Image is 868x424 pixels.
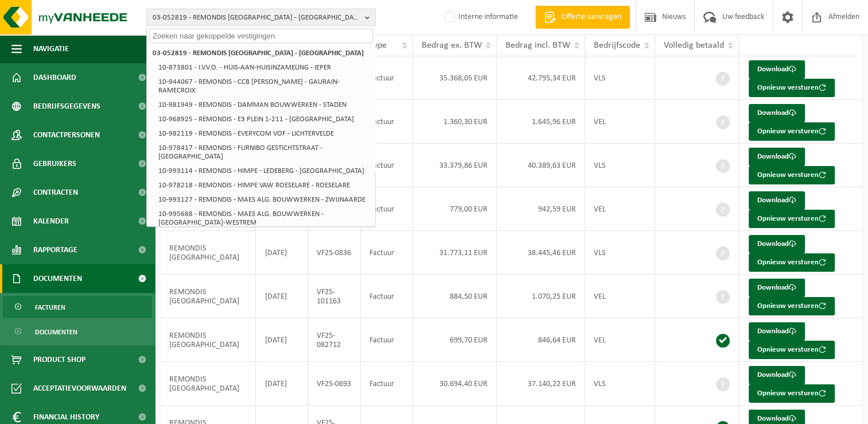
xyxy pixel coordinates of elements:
[308,362,360,406] td: VF25-0693
[413,100,497,144] td: 1.360,30 EUR
[413,318,497,362] td: 699,70 EUR
[749,60,805,79] a: Download
[559,11,624,23] span: Offerte aanvragen
[161,362,256,406] td: REMONDIS [GEOGRAPHIC_DATA]
[155,178,373,192] li: 10-978218 - REMONDIS - HIMPE VAW ROESELARE - ROESELARE
[3,321,152,342] a: Documenten
[749,166,835,184] button: Opnieuw versturen
[153,49,364,57] strong: 03-052819 - REMONDIS [GEOGRAPHIC_DATA] - [GEOGRAPHIC_DATA]
[585,100,655,144] td: VEL
[256,318,308,362] td: [DATE]
[413,362,497,406] td: 30.694,40 EUR
[155,75,373,98] li: 10-944067 - REMONDIS - CCB [PERSON_NAME] - GAURAIN-RAMECROIX
[33,374,126,403] span: Acceptatievoorwaarden
[361,100,413,144] td: Factuur
[161,275,256,318] td: REMONDIS [GEOGRAPHIC_DATA]
[33,264,82,293] span: Documenten
[361,231,413,275] td: Factuur
[497,144,585,187] td: 40.389,63 EUR
[153,9,360,26] span: 03-052819 - REMONDIS [GEOGRAPHIC_DATA] - [GEOGRAPHIC_DATA]
[413,144,497,187] td: 33.379,86 EUR
[749,341,835,359] button: Opnieuw versturen
[585,318,655,362] td: VEL
[361,275,413,318] td: Factuur
[585,144,655,187] td: VLS
[749,191,805,210] a: Download
[361,318,413,362] td: Factuur
[585,56,655,100] td: VLS
[149,29,373,43] input: Zoeken naar gekoppelde vestigingen
[505,41,570,50] span: Bedrag incl. BTW
[749,104,805,122] a: Download
[161,318,256,362] td: REMONDIS [GEOGRAPHIC_DATA]
[308,318,360,362] td: VF25-082712
[585,187,655,231] td: VEL
[155,112,373,126] li: 10-968925 - REMONDIS - E3 PLEIN 1-211 - [GEOGRAPHIC_DATA]
[33,92,100,121] span: Bedrijfsgegevens
[308,275,360,318] td: VF25-101163
[585,275,655,318] td: VEL
[155,126,373,141] li: 10-982119 - REMONDIS - EVERYCOM VOF - LICHTERVELDE
[749,322,805,341] a: Download
[33,149,76,178] span: Gebruikers
[413,275,497,318] td: 884,50 EUR
[413,187,497,231] td: 779,00 EUR
[749,297,835,315] button: Opnieuw versturen
[361,144,413,187] td: Factuur
[35,296,65,318] span: Facturen
[155,207,373,230] li: 10-995688 - REMONDIS - MAES ALG. BOUWWERKEN - [GEOGRAPHIC_DATA]-WESTREM
[413,231,497,275] td: 31.773,11 EUR
[256,275,308,318] td: [DATE]
[749,122,835,141] button: Opnieuw versturen
[664,41,724,50] span: Volledig betaald
[33,345,85,374] span: Product Shop
[33,236,77,264] span: Rapportage
[308,231,360,275] td: VF25-0836
[35,321,77,343] span: Documenten
[749,148,805,166] a: Download
[155,141,373,164] li: 10-978417 - REMONDIS - FURNIBO GESTICHTSTRAAT - [GEOGRAPHIC_DATA]
[33,63,76,92] span: Dashboard
[33,178,78,207] span: Contracten
[497,275,585,318] td: 1.070,25 EUR
[497,318,585,362] td: 846,64 EUR
[146,9,376,26] button: 03-052819 - REMONDIS [GEOGRAPHIC_DATA] - [GEOGRAPHIC_DATA]
[497,56,585,100] td: 42.795,34 EUR
[33,121,100,149] span: Contactpersonen
[497,100,585,144] td: 1.645,96 EUR
[749,384,835,403] button: Opnieuw versturen
[161,231,256,275] td: REMONDIS [GEOGRAPHIC_DATA]
[256,231,308,275] td: [DATE]
[497,187,585,231] td: 942,59 EUR
[155,60,373,75] li: 10-873801 - I.V.V.O. - HUIS-AAN-HUISINZAMELING - IEPER
[585,362,655,406] td: VLS
[749,235,805,253] a: Download
[256,362,308,406] td: [DATE]
[749,210,835,228] button: Opnieuw versturen
[155,98,373,112] li: 10-981949 - REMONDIS - DAMMAN BOUWWERKEN - STADEN
[361,187,413,231] td: Factuur
[422,41,482,50] span: Bedrag ex. BTW
[413,56,497,100] td: 35.368,05 EUR
[594,41,640,50] span: Bedrijfscode
[3,296,152,318] a: Facturen
[155,192,373,207] li: 10-993127 - REMONDIS - MAES ALG. BOUWWERKEN - ZWIJNAARDE
[749,79,835,97] button: Opnieuw versturen
[497,362,585,406] td: 37.140,22 EUR
[749,279,805,297] a: Download
[361,362,413,406] td: Factuur
[749,253,835,272] button: Opnieuw versturen
[497,231,585,275] td: 38.445,46 EUR
[585,231,655,275] td: VLS
[33,207,69,236] span: Kalender
[33,34,69,63] span: Navigatie
[361,56,413,100] td: Factuur
[369,41,387,50] span: Type
[749,366,805,384] a: Download
[155,164,373,178] li: 10-993114 - REMONDIS - HIMPE - LEDEBERG - [GEOGRAPHIC_DATA]
[442,9,518,26] label: Interne informatie
[535,6,630,29] a: Offerte aanvragen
